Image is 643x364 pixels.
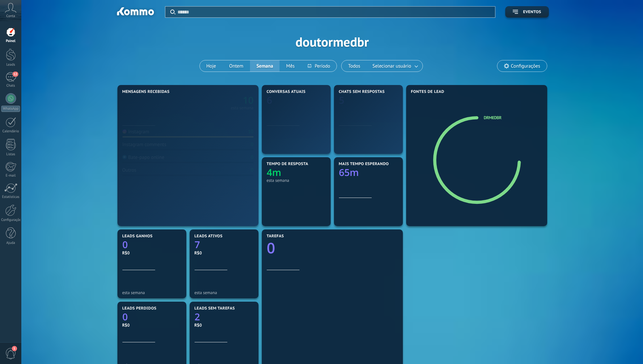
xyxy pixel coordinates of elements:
div: esta semana [122,290,181,295]
button: Hoje [200,60,223,72]
span: Leads sem tarefas [195,306,235,311]
div: Ajuda [1,241,20,245]
a: 0 [122,238,181,251]
span: Mensagens recebidas [122,90,170,94]
text: 6 [267,94,272,107]
div: esta semana [231,106,253,110]
div: Instagram comments [122,141,166,148]
div: R$0 [195,250,254,256]
span: Conta [6,14,15,18]
div: Painel [1,39,20,43]
a: 65m [339,166,398,179]
text: 0 [267,238,275,258]
button: Semana [250,60,280,72]
button: Ontem [222,60,250,72]
text: 5 [339,94,344,107]
div: Leads [1,63,20,67]
text: 7 [195,238,200,251]
span: Leads ativos [195,234,223,239]
div: Configurações [1,218,20,222]
text: 4m [267,166,281,179]
div: esta semana [195,290,254,295]
div: 0 [251,154,253,161]
a: 10 [188,94,254,107]
div: R$0 [195,322,254,328]
span: Mais tempo esperando [339,162,389,166]
div: 0 [251,167,253,173]
div: esta semana [267,178,326,183]
button: Selecionar usuário [367,60,423,72]
button: Mês [280,60,301,72]
span: Selecionar usuário [371,62,412,71]
div: E-mail [1,174,20,178]
div: 0 [251,141,253,148]
text: 0 [122,238,128,251]
a: 0 [267,238,398,258]
a: drmedbr [484,115,502,120]
span: 1 [12,346,17,351]
span: Tarefas [267,234,284,239]
span: Conversas atuais [267,90,306,94]
text: 0 [122,310,128,323]
span: Configurações [511,63,540,69]
span: Fontes de lead [411,90,445,94]
div: Bate-papo online [122,154,164,161]
button: Eventos [505,6,549,18]
span: Tempo de resposta [267,162,308,166]
div: WhatsApp [1,106,20,112]
div: 10 [248,129,253,135]
span: Chats sem respostas [339,90,385,94]
span: Eventos [523,10,541,14]
span: 12 [12,72,18,77]
div: Estatísticas [1,195,20,199]
a: 7 [195,238,254,251]
a: 0 [122,310,181,323]
div: R$0 [122,322,181,328]
text: 10 [242,94,253,107]
div: Listas [1,152,20,157]
a: 2 [195,310,254,323]
div: Calendário [1,129,20,134]
div: Instagram [122,129,149,135]
span: Leads ganhos [122,234,153,239]
div: Chats [1,84,20,88]
img: Instagram [122,129,127,134]
div: esta semana [267,146,326,151]
text: 2 [195,310,200,323]
button: Todos [342,60,367,72]
div: R$0 [122,250,181,256]
div: Outros [122,167,136,173]
text: 65m [339,166,359,179]
div: esta semana [339,146,398,151]
img: Bate-papo online [122,155,127,159]
span: Leads perdidos [122,306,156,311]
